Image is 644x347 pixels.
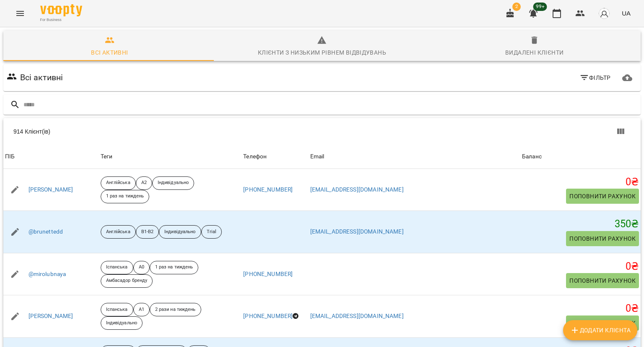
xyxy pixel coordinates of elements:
div: A0 [133,261,150,274]
div: Trial [201,225,222,239]
button: Menu [10,3,30,24]
button: Додати клієнта [563,320,637,340]
img: avatar_s.png [598,8,610,19]
span: ПІБ [5,152,97,162]
button: Поповнити рахунок [566,315,639,331]
p: A0 [139,264,144,271]
span: Додати клієнта [570,325,631,335]
p: Індивідуально [106,320,137,327]
a: @mirolubnaya [29,270,66,279]
span: For Business [40,17,82,23]
p: Амбасадор бренду [106,277,148,284]
a: [EMAIL_ADDRESS][DOMAIN_NAME] [310,313,404,319]
div: Іспанська [101,261,133,274]
a: [PHONE_NUMBER] [243,186,293,193]
button: Поповнити рахунок [566,231,639,246]
a: [EMAIL_ADDRESS][DOMAIN_NAME] [310,186,404,193]
span: Баланс [522,152,639,162]
p: Англійська [106,229,130,236]
p: Іспанська [106,264,128,271]
div: Table Toolbar [3,118,641,145]
div: Баланс [522,152,542,162]
h6: Всі активні [20,71,63,84]
div: 2 рази на тиждень [150,303,201,316]
div: Sort [310,152,325,162]
p: 1 раз на тиждень [155,264,193,271]
h5: 0 ₴ [522,260,639,273]
div: Телефон [243,152,267,162]
div: Теги [101,152,240,162]
div: Sort [243,152,267,162]
a: [PERSON_NAME] [29,186,73,194]
p: Індивідуально [164,229,195,236]
button: Поповнити рахунок [566,189,639,204]
span: Поповнити рахунок [569,276,636,286]
h5: 0 ₴ [522,302,639,315]
p: A2 [141,179,147,187]
img: Voopty Logo [40,4,82,16]
p: B1-B2 [141,229,154,236]
div: 1 раз на тиждень [150,261,199,274]
div: Англійська [101,176,136,190]
div: Індивідуально [152,176,194,190]
p: Trial [207,229,217,236]
div: Sort [522,152,542,162]
div: 914 Клієнт(ів) [13,127,330,136]
h5: 350 ₴ [522,218,639,231]
div: Всі активні [91,47,128,58]
button: UA [618,5,634,21]
p: A1 [139,306,144,313]
span: Поповнити рахунок [569,318,636,328]
div: Sort [5,152,15,162]
a: @brunettedd [29,228,63,236]
button: Показати колонки [610,121,631,142]
span: Поповнити рахунок [569,191,636,201]
a: [PHONE_NUMBER] [243,271,293,277]
div: Амбасадор бренду [101,274,153,288]
div: Індивідуально [159,225,201,239]
p: Іспанська [106,306,128,313]
span: Email [310,152,519,162]
p: 1 раз на тиждень [106,193,144,200]
span: Поповнити рахунок [569,234,636,244]
div: ПІБ [5,152,15,162]
a: [PHONE_NUMBER] [243,313,293,319]
button: Фільтр [576,70,614,85]
div: Email [310,152,325,162]
button: Поповнити рахунок [566,273,639,288]
div: Іспанська [101,303,133,316]
div: Видалені клієнти [505,47,563,58]
span: 2 [512,3,521,11]
div: Англійська [101,225,136,239]
a: [EMAIL_ADDRESS][DOMAIN_NAME] [310,228,404,235]
a: [PERSON_NAME] [29,312,73,321]
div: B1-B2 [136,225,159,239]
p: Індивідуально [158,179,189,187]
div: A2 [136,176,152,190]
div: Індивідуально [101,316,143,330]
div: Клієнти з низьким рівнем відвідувань [258,47,386,58]
div: 1 раз на тиждень [101,190,150,203]
span: Телефон [243,152,306,162]
p: 2 рази на тиждень [155,306,196,313]
span: UA [622,9,631,18]
div: A1 [133,303,150,316]
p: Англійська [106,179,130,187]
span: Фільтр [579,73,611,83]
h5: 0 ₴ [522,176,639,189]
span: 99+ [533,3,547,11]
